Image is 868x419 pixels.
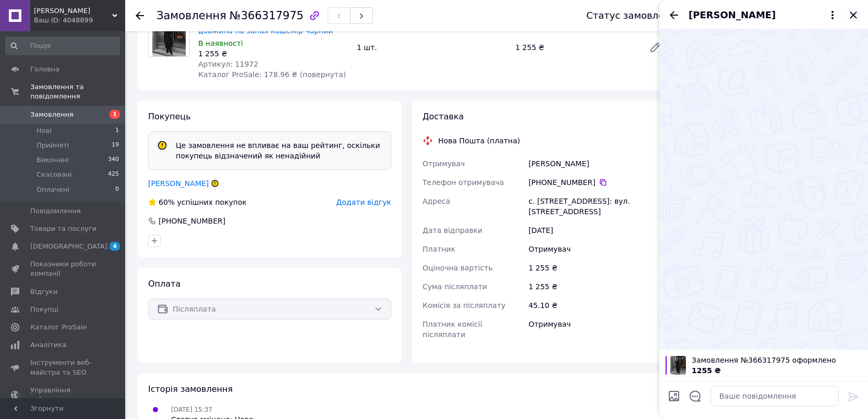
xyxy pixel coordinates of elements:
[198,16,345,35] a: Жіноче пальто на підкладці трендова довжина на запах кашемір чорний
[198,60,258,68] span: Артикул: 11972
[423,226,483,235] span: Дата відправки
[30,224,97,233] span: Товари та послуги
[692,366,721,375] span: 1255 ₴
[526,258,668,277] div: 1 255 ₴
[30,65,59,74] span: Головна
[423,159,465,168] span: Отримувач
[156,9,226,22] span: Замовлення
[5,36,120,55] input: Пошук
[668,9,680,21] button: Назад
[37,170,72,179] span: Скасовані
[30,260,97,278] span: Показники роботи компанії
[148,112,191,121] span: Покупець
[336,198,391,206] span: Додати відгук
[159,198,175,206] span: 60%
[110,110,120,119] span: 1
[37,141,69,150] span: Прийняті
[423,301,505,310] span: Комісія за післяплату
[37,126,52,135] span: Нові
[30,287,57,297] span: Відгуки
[511,40,641,55] div: 1 255 ₴
[423,245,455,253] span: Платник
[526,277,668,296] div: 1 255 ₴
[198,70,346,79] span: Каталог ProSale: 178.96 ₴ (повернута)
[158,216,226,226] div: [PHONE_NUMBER]
[423,197,450,205] span: Адреса
[108,155,119,165] span: 340
[30,242,107,251] span: [DEMOGRAPHIC_DATA]
[423,282,487,291] span: Сума післяплати
[526,296,668,315] div: 45.10 ₴
[692,355,862,365] span: Замовлення №366317975 оформлено
[198,48,348,59] div: 1 255 ₴
[30,386,97,404] span: Управління сайтом
[230,9,304,22] span: №366317975
[110,242,120,251] span: 4
[423,112,464,121] span: Доставка
[353,40,511,55] div: 1 шт.
[423,178,504,187] span: Телефон отримувача
[528,177,666,188] div: [PHONE_NUMBER]
[30,206,81,216] span: Повідомлення
[689,8,839,22] button: [PERSON_NAME]
[172,140,387,161] div: Це замовлення не впливає на ваш рейтинг, оскільки покупець відзначений як ненадійний
[423,320,482,339] span: Платник комісії післяплати
[670,356,686,375] img: 6455578812_w100_h100_zhinoche-palto-na.jpg
[198,39,243,47] span: В наявності
[171,406,212,413] span: [DATE] 15:37
[526,315,668,344] div: Отримувач
[526,221,668,240] div: [DATE]
[112,141,119,150] span: 19
[30,358,97,377] span: Інструменти веб-майстра та SEO
[436,135,523,146] div: Нова Пошта (платна)
[148,384,233,394] span: Історія замовлення
[37,155,69,165] span: Виконані
[526,154,668,173] div: [PERSON_NAME]
[115,185,119,194] span: 0
[115,126,119,135] span: 1
[526,192,668,221] div: с. [STREET_ADDRESS]: вул. [STREET_ADDRESS]
[847,9,860,21] button: Закрити
[30,323,87,332] span: Каталог ProSale
[586,10,682,21] div: Статус замовлення
[37,185,69,194] span: Оплачені
[30,82,125,101] span: Замовлення та повідомлення
[148,197,247,207] div: успішних покупок
[30,305,58,314] span: Покупці
[423,264,492,272] span: Оціночна вартість
[645,37,666,58] a: Редагувати
[34,6,112,16] span: Akira
[30,110,74,119] span: Замовлення
[148,179,209,188] a: [PERSON_NAME]
[689,8,776,22] span: [PERSON_NAME]
[152,16,186,56] img: Жіноче пальто на підкладці трендова довжина на запах кашемір чорний
[30,340,66,350] span: Аналітика
[108,170,119,179] span: 425
[148,279,180,289] span: Оплата
[689,389,702,403] button: Відкрити шаблони відповідей
[526,240,668,258] div: Отримувач
[136,10,144,21] div: Повернутися назад
[34,16,125,25] div: Ваш ID: 4048899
